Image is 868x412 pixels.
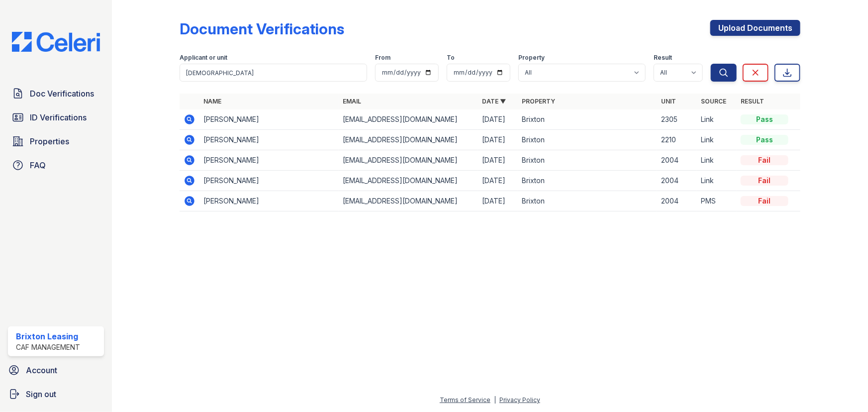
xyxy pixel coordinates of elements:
[343,98,361,105] a: Email
[339,191,478,211] td: [EMAIL_ADDRESS][DOMAIN_NAME]
[518,109,657,130] td: Brixton
[478,191,518,211] td: [DATE]
[522,98,555,105] a: Property
[16,342,80,352] div: CAF Management
[697,109,737,130] td: Link
[697,130,737,150] td: Link
[697,191,737,211] td: PMS
[4,384,108,404] a: Sign out
[518,130,657,150] td: Brixton
[30,88,94,100] span: Doc Verifications
[30,111,87,123] span: ID Verifications
[697,150,737,171] td: Link
[26,388,56,400] span: Sign out
[26,364,57,376] span: Account
[339,130,478,150] td: [EMAIL_ADDRESS][DOMAIN_NAME]
[657,191,697,211] td: 2004
[180,64,367,82] input: Search by name, email, or unit number
[30,159,46,171] span: FAQ
[657,109,697,130] td: 2305
[199,191,339,211] td: [PERSON_NAME]
[478,150,518,171] td: [DATE]
[199,130,339,150] td: [PERSON_NAME]
[8,155,104,175] a: FAQ
[8,107,104,127] a: ID Verifications
[518,54,545,62] label: Property
[518,171,657,191] td: Brixton
[661,98,676,105] a: Unit
[375,54,390,62] label: From
[16,330,80,342] div: Brixton Leasing
[339,109,478,130] td: [EMAIL_ADDRESS][DOMAIN_NAME]
[180,54,227,62] label: Applicant or unit
[494,396,496,404] div: |
[440,396,490,404] a: Terms of Service
[339,150,478,171] td: [EMAIL_ADDRESS][DOMAIN_NAME]
[710,20,800,36] a: Upload Documents
[339,171,478,191] td: [EMAIL_ADDRESS][DOMAIN_NAME]
[741,114,788,124] div: Pass
[518,191,657,211] td: Brixton
[482,98,506,105] a: Date ▼
[30,135,69,147] span: Properties
[478,171,518,191] td: [DATE]
[518,150,657,171] td: Brixton
[447,54,455,62] label: To
[478,130,518,150] td: [DATE]
[654,54,672,62] label: Result
[741,155,788,165] div: Fail
[741,176,788,186] div: Fail
[741,196,788,206] div: Fail
[741,98,764,105] a: Result
[499,396,540,404] a: Privacy Policy
[199,171,339,191] td: [PERSON_NAME]
[199,150,339,171] td: [PERSON_NAME]
[8,131,104,151] a: Properties
[4,32,108,52] img: CE_Logo_Blue-a8612792a0a2168367f1c8372b55b34899dd931a85d93a1a3d3e32e68fde9ad4.png
[180,20,344,38] div: Document Verifications
[657,150,697,171] td: 2004
[657,130,697,150] td: 2210
[203,98,221,105] a: Name
[657,171,697,191] td: 2004
[697,171,737,191] td: Link
[741,135,788,145] div: Pass
[199,109,339,130] td: [PERSON_NAME]
[4,360,108,380] a: Account
[478,109,518,130] td: [DATE]
[701,98,726,105] a: Source
[8,84,104,103] a: Doc Verifications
